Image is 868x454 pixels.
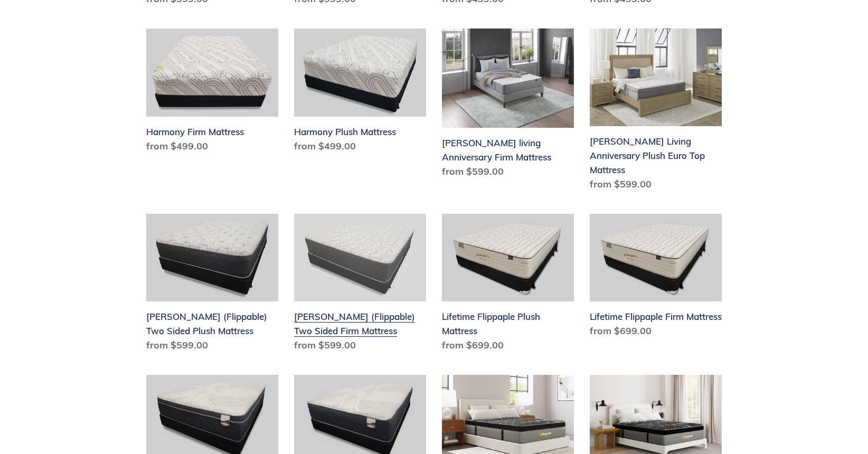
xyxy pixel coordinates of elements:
a: Harmony Plush Mattress [294,29,426,157]
a: Harmony Firm Mattress [146,29,278,157]
a: Del Ray (Flippable) Two Sided Firm Mattress [294,214,426,357]
a: Scott Living Anniversary Plush Euro Top Mattress [590,29,722,195]
a: Lifetime Flippaple Plush Mattress [442,214,574,357]
a: Scott living Anniversary Firm Mattress [442,29,574,183]
a: Del Ray (Flippable) Two Sided Plush Mattress [146,214,278,357]
a: Lifetime Flippaple Firm Mattress [590,214,722,343]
